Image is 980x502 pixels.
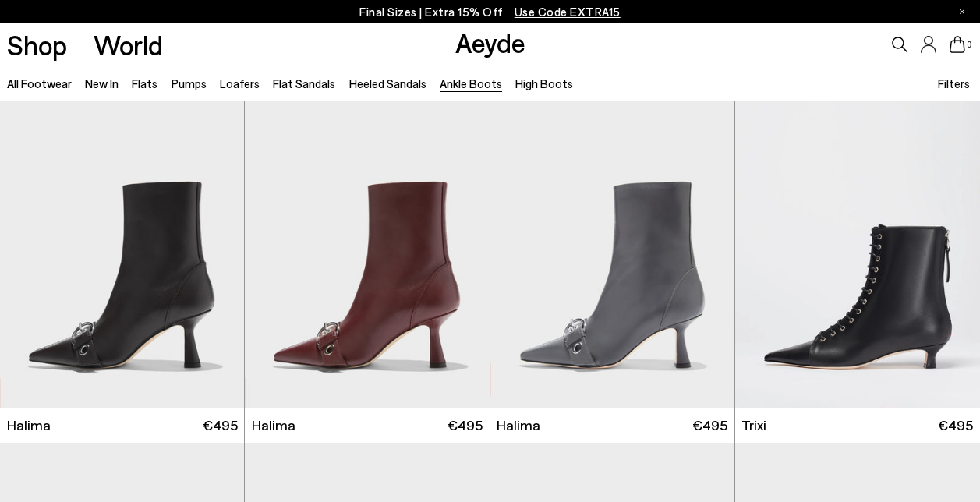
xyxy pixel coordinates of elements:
[965,41,973,49] span: 0
[220,76,260,90] a: Loafers
[490,408,734,443] a: Halima €495
[938,76,970,90] span: Filters
[735,408,980,443] a: Trixi €495
[172,76,207,90] a: Pumps
[735,101,980,408] img: Trixi Lace-Up Boots
[349,76,426,90] a: Heeled Sandals
[490,101,734,408] img: Halima Eyelet Pointed Boots
[273,76,335,90] a: Flat Sandals
[7,31,67,58] a: Shop
[440,76,502,90] a: Ankle Boots
[950,36,965,53] a: 0
[692,415,727,435] span: €495
[497,415,540,435] span: Halima
[359,2,621,22] p: Final Sizes | Extra 15% Off
[132,76,157,90] a: Flats
[85,76,119,90] a: New In
[7,76,72,90] a: All Footwear
[455,26,525,58] a: Aeyde
[448,415,483,435] span: €495
[938,415,973,435] span: €495
[741,415,766,435] span: Trixi
[515,76,573,90] a: High Boots
[245,408,489,443] a: Halima €495
[94,31,163,58] a: World
[515,5,621,19] span: Navigate to /collections/ss25-final-sizes
[203,415,238,435] span: €495
[245,101,489,408] img: Halima Eyelet Pointed Boots
[7,415,51,435] span: Halima
[252,415,295,435] span: Halima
